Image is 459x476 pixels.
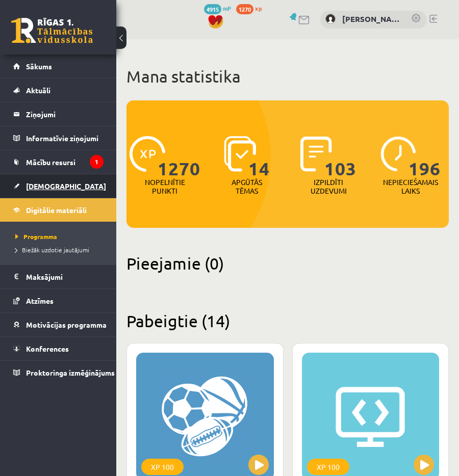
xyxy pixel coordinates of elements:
legend: Ziņojumi [26,102,104,126]
span: 1270 [236,4,253,14]
span: Digitālie materiāli [26,205,87,215]
a: [DEMOGRAPHIC_DATA] [13,174,104,198]
a: Biežāk uzdotie jautājumi [15,245,106,254]
a: Informatīvie ziņojumi1 [13,126,104,150]
i: 1 [90,155,104,169]
span: Sākums [26,62,52,71]
span: Mācību resursi [26,157,75,167]
a: Motivācijas programma [13,313,104,336]
a: Maksājumi [13,265,104,288]
span: 1270 [158,136,200,178]
a: Aktuāli [13,78,104,102]
span: Biežāk uzdotie jautājumi [15,246,89,254]
img: icon-clock-7be60019b62300814b6bd22b8e044499b485619524d84068768e800edab66f18.svg [380,136,416,172]
a: Proktoringa izmēģinājums [13,361,104,384]
a: Konferences [13,337,104,360]
p: Apgūtās tēmas [227,178,267,195]
span: xp [255,4,262,12]
p: Nopelnītie punkti [145,178,185,195]
img: Jekaterina Eliza Šatrovska [325,14,336,24]
a: Digitālie materiāli [13,198,104,222]
div: XP 100 [307,459,349,475]
span: 103 [324,136,356,178]
span: Programma [15,232,57,241]
a: Ziņojumi [13,102,104,126]
a: Programma [15,232,106,241]
img: icon-learned-topics-4a711ccc23c960034f471b6e78daf4a3bad4a20eaf4de84257b87e66633f6470.svg [224,136,256,172]
a: Atzīmes [13,289,104,312]
a: Mācību resursi [13,150,104,174]
span: mP [223,4,231,12]
a: Sākums [13,55,104,78]
span: 196 [409,136,441,178]
a: 1270 xp [236,4,267,12]
span: Motivācijas programma [26,320,107,329]
legend: Maksājumi [26,265,104,288]
span: Atzīmes [26,296,54,305]
img: icon-xp-0682a9bc20223a9ccc6f5883a126b849a74cddfe5390d2b41b4391c66f2066e7.svg [130,136,165,172]
img: icon-completed-tasks-ad58ae20a441b2904462921112bc710f1caf180af7a3daa7317a5a94f2d26646.svg [300,136,332,172]
a: 4915 mP [204,4,231,12]
span: Proktoringa izmēģinājums [26,368,115,377]
h1: Mana statistika [126,66,449,87]
span: [DEMOGRAPHIC_DATA] [26,181,106,191]
span: 14 [248,136,270,178]
h2: Pabeigtie (14) [126,311,449,331]
span: Aktuāli [26,86,50,95]
span: Konferences [26,344,69,353]
p: Nepieciešamais laiks [383,178,438,195]
h2: Pieejamie (0) [126,253,449,273]
p: Izpildīti uzdevumi [309,178,348,195]
div: XP 100 [141,459,184,475]
a: Rīgas 1. Tālmācības vidusskola [11,18,93,43]
a: [PERSON_NAME] [342,13,401,25]
legend: Informatīvie ziņojumi [26,126,104,150]
span: 4915 [204,4,221,14]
